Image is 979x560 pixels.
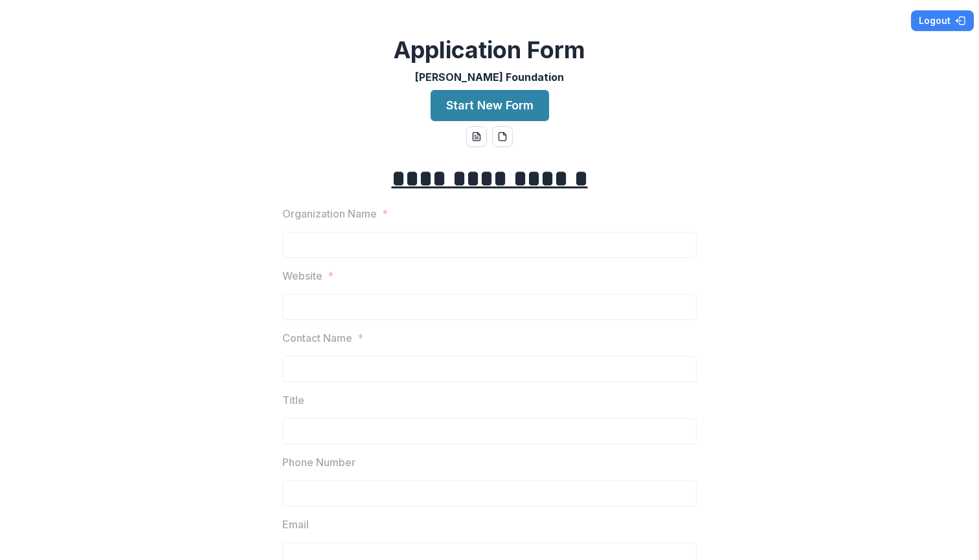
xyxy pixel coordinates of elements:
[282,454,355,470] p: Phone Number
[282,392,304,408] p: Title
[492,126,513,147] button: pdf-download
[431,90,549,121] button: Start New Form
[282,268,322,284] p: Website
[282,206,377,221] p: Organization Name
[282,330,352,346] p: Contact Name
[911,10,974,31] button: Logout
[466,126,487,147] button: word-download
[282,517,309,532] p: Email
[415,69,564,85] p: [PERSON_NAME] Foundation
[394,36,585,64] h2: Application Form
